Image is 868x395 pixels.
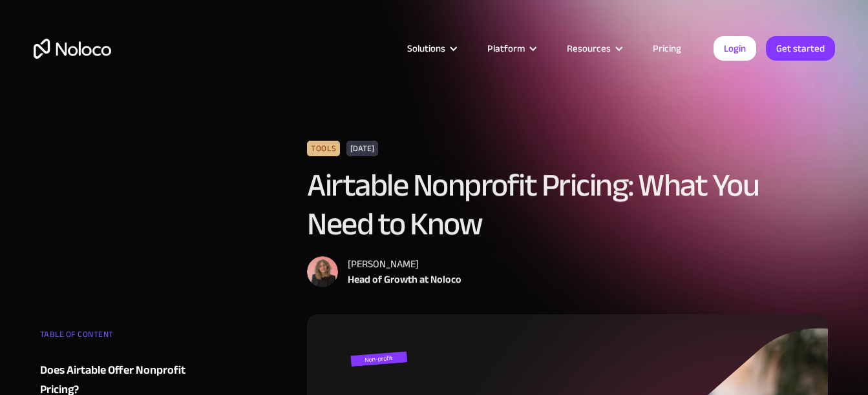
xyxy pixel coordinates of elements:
div: [DATE] [346,141,378,156]
a: Pricing [637,40,697,57]
div: Platform [487,40,525,57]
div: Head of Growth at Noloco [348,272,461,287]
div: [PERSON_NAME] [348,256,461,272]
div: Solutions [391,40,471,57]
div: Tools [307,141,340,156]
div: Resources [551,40,637,57]
div: TABLE OF CONTENT [40,325,196,350]
a: Get started [766,36,835,61]
div: Solutions [407,40,445,57]
a: home [34,39,111,59]
a: Login [714,36,756,61]
h1: Airtable Nonprofit Pricing: What You Need to Know [307,166,829,243]
div: Resources [567,40,611,57]
div: Platform [471,40,551,57]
